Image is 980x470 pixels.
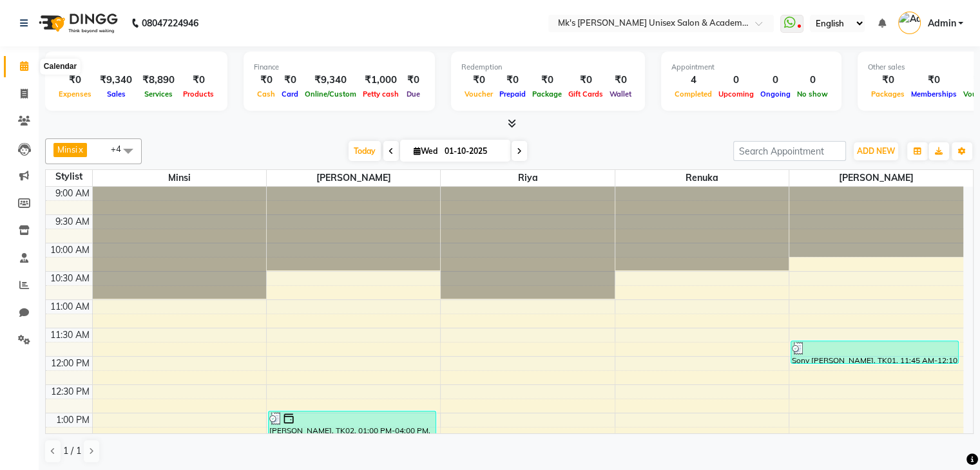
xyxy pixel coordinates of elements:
div: 4 [671,73,715,88]
span: Minsi [93,170,266,186]
div: ₹0 [461,73,496,88]
div: ₹9,340 [95,73,137,88]
div: ₹0 [180,73,217,88]
div: 0 [715,73,757,88]
span: Upcoming [715,89,757,99]
span: [PERSON_NAME] [789,170,963,186]
div: 9:30 AM [53,215,92,229]
span: 1 / 1 [63,444,81,458]
div: ₹0 [606,73,635,88]
div: 11:00 AM [48,300,92,314]
b: 08047224946 [142,5,198,41]
div: ₹0 [908,73,960,88]
div: 12:00 PM [48,357,92,370]
span: Sales [104,89,129,99]
div: ₹0 [402,73,425,88]
span: Services [141,89,176,99]
span: Memberships [908,89,960,99]
span: Cash [254,89,278,99]
span: Wallet [606,89,635,99]
div: ₹0 [868,73,908,88]
span: Completed [671,89,715,99]
div: 10:30 AM [48,272,92,285]
div: 11:30 AM [48,328,92,342]
span: +4 [111,144,131,154]
span: Ongoing [757,89,794,99]
div: ₹0 [565,73,606,88]
span: Wed [410,146,441,156]
div: ₹0 [529,73,565,88]
span: Products [180,89,217,99]
div: ₹8,890 [137,73,180,88]
span: Due [403,89,423,99]
a: x [77,144,83,155]
div: 0 [794,73,831,88]
div: ₹0 [496,73,529,88]
div: ₹0 [55,73,95,88]
div: 0 [757,73,794,88]
span: Petty cash [360,89,402,99]
img: logo [33,5,121,41]
div: ₹0 [278,73,302,88]
div: ₹1,000 [360,73,402,88]
div: Total [55,62,217,73]
span: Prepaid [496,89,529,99]
span: Card [278,89,302,99]
span: Expenses [55,89,95,99]
img: Admin [898,12,921,34]
input: Search Appointment [733,141,846,161]
span: Renuka [615,170,789,186]
div: Finance [254,62,425,73]
div: Stylist [46,170,92,183]
span: Package [529,89,565,99]
div: 9:00 AM [53,187,92,200]
span: Gift Cards [565,89,606,99]
span: Minsi [57,144,77,155]
div: 12:30 PM [48,385,92,399]
div: Calendar [41,59,80,75]
span: Voucher [461,89,496,99]
span: ADD NEW [857,146,895,156]
button: ADD NEW [854,142,898,160]
input: 2025-10-01 [441,142,505,161]
span: Riya [441,170,614,186]
div: Redemption [461,62,635,73]
span: [PERSON_NAME] [267,170,440,186]
div: Sony [PERSON_NAME], TK01, 11:45 AM-12:10 PM, Threading - Eyebrows - Women/ Men (₹85),Threading - ... [791,341,958,363]
span: Packages [868,89,908,99]
div: 10:00 AM [48,243,92,257]
span: Online/Custom [302,89,360,99]
span: No show [794,89,831,99]
div: ₹0 [254,73,278,88]
div: Appointment [671,62,831,73]
div: 1:00 PM [53,413,92,427]
span: Today [349,141,381,161]
div: ₹9,340 [302,73,360,88]
span: Admin [927,17,956,30]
